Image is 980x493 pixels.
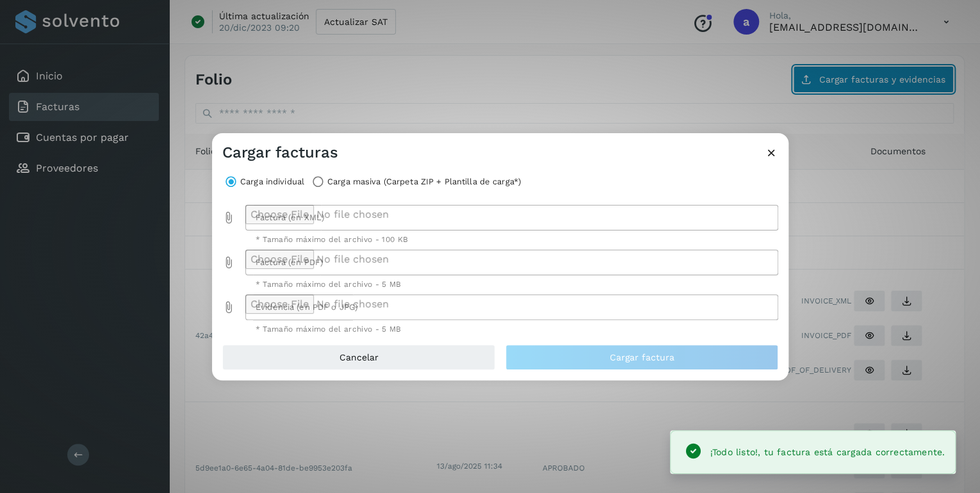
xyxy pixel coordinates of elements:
[256,280,769,288] div: * Tamaño máximo del archivo - 5 MB
[327,173,521,191] label: Carga masiva (Carpeta ZIP + Plantilla de carga*)
[256,325,769,333] div: * Tamaño máximo del archivo - 5 MB
[505,344,778,370] button: Cargar factura
[222,344,495,370] button: Cancelar
[222,301,235,314] i: Evidencia (en PDF o JPG) prepended action
[256,236,769,243] div: * Tamaño máximo del archivo - 100 KB
[240,173,304,191] label: Carga individual
[222,143,338,162] h3: Cargar facturas
[610,353,674,362] span: Cargar factura
[710,447,945,457] span: ¡Todo listo!, tu factura está cargada correctamente.
[339,353,379,362] span: Cancelar
[222,256,235,269] i: Factura (en PDF) prepended action
[222,211,235,224] i: Factura (en XML) prepended action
